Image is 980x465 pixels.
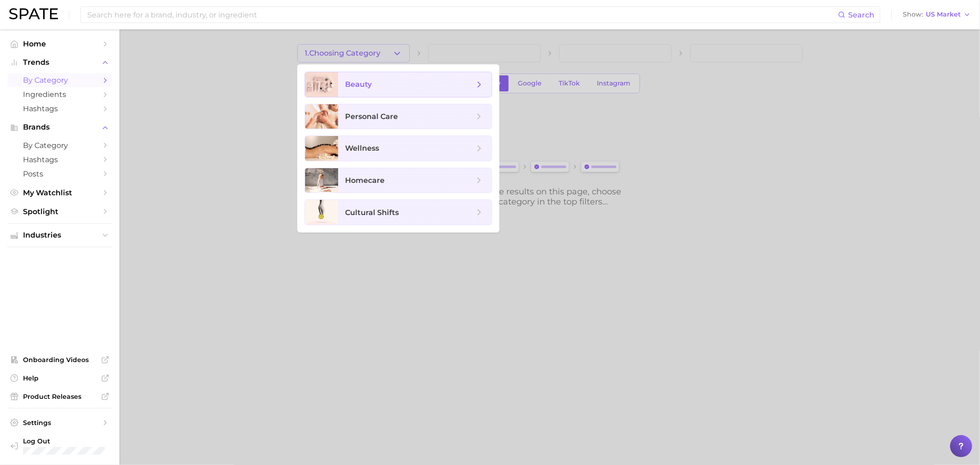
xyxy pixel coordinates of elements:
[926,12,961,17] span: US Market
[23,374,96,382] span: Help
[7,56,112,69] button: Trends
[23,437,109,445] span: Log Out
[7,87,112,102] a: Ingredients
[23,141,96,150] span: by Category
[23,231,96,239] span: Industries
[7,353,112,367] a: Onboarding Videos
[7,153,112,167] a: Hashtags
[7,73,112,87] a: by Category
[23,58,96,67] span: Trends
[23,356,96,364] span: Onboarding Videos
[7,186,112,200] a: My Watchlist
[7,390,112,403] a: Product Releases
[7,102,112,116] a: Hashtags
[23,392,96,401] span: Product Releases
[7,416,112,430] a: Settings
[346,144,380,153] span: wellness
[7,37,112,51] a: Home
[346,112,398,121] span: personal care
[346,208,399,217] span: cultural shifts
[7,434,112,458] a: Log out. Currently logged in with e-mail caitlin.delaney@loreal.com.
[23,419,96,427] span: Settings
[901,9,973,21] button: ShowUS Market
[7,167,112,181] a: Posts
[346,176,385,185] span: homecare
[903,12,923,17] span: Show
[23,104,96,113] span: Hashtags
[23,90,96,99] span: Ingredients
[23,123,96,131] span: Brands
[23,76,96,85] span: by Category
[23,207,96,216] span: Spotlight
[7,228,112,242] button: Industries
[346,80,372,89] span: beauty
[7,371,112,385] a: Help
[7,120,112,134] button: Brands
[23,188,96,197] span: My Watchlist
[23,40,96,48] span: Home
[23,155,96,164] span: Hashtags
[7,138,112,153] a: by Category
[9,8,58,19] img: SPATE
[848,11,874,19] span: Search
[7,204,112,219] a: Spotlight
[297,64,499,232] ul: 1.Choosing Category
[86,7,838,23] input: Search here for a brand, industry, or ingredient
[23,170,96,178] span: Posts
